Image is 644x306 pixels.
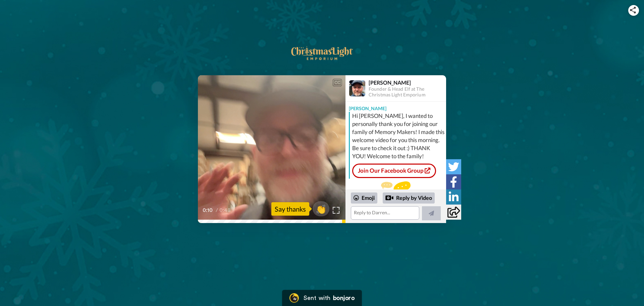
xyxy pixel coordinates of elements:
img: Profile Image [349,80,365,96]
div: Reply by Video [383,192,435,204]
span: / [216,206,218,214]
div: Emoji [351,192,377,203]
div: Say thanks [271,202,309,216]
img: logo [285,41,359,65]
span: 👏 [313,204,329,214]
div: [PERSON_NAME] [345,102,446,112]
button: 👏 [313,201,329,216]
img: Full screen [333,207,339,214]
img: message.svg [381,181,411,195]
div: Send [PERSON_NAME] a reply. [345,181,446,206]
div: Hi [PERSON_NAME], I wanted to personally thank you for joining our family of Memory Makers! I mad... [352,112,444,160]
div: Reply by Video [385,194,393,202]
div: [PERSON_NAME] [369,79,446,86]
div: Founder & Head Elf at The Christmas Light Emporium [369,86,446,98]
img: ic_share.svg [630,7,636,13]
span: 0:48 [219,206,231,214]
div: CC [333,79,341,86]
span: 0:10 [203,206,214,214]
a: Join Our Facebook Group [352,164,436,178]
